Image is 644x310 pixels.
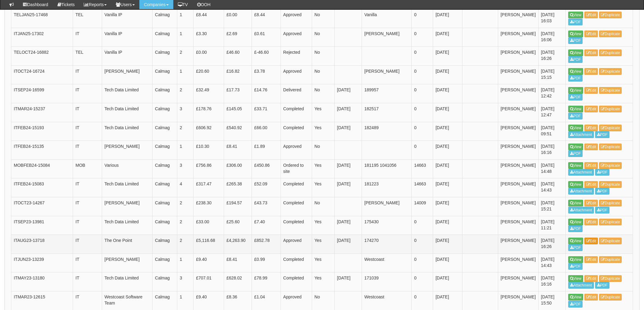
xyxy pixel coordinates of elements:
[281,178,312,197] td: Completed
[73,65,102,84] td: IT
[281,84,312,103] td: Delivered
[224,253,252,272] td: £8.41
[362,216,411,235] td: 175430
[177,178,193,197] td: 4
[177,47,193,66] td: 2
[73,253,102,272] td: IT
[252,103,281,122] td: £33.71
[362,84,411,103] td: 189957
[599,12,622,18] a: Duplicate
[538,9,565,28] td: [DATE] 16:03
[177,103,193,122] td: 3
[153,103,177,122] td: Calmag
[599,219,622,225] a: Duplicate
[568,294,583,301] a: View
[362,235,411,254] td: 174270
[177,84,193,103] td: 2
[312,141,334,160] td: No
[252,9,281,28] td: £8.44
[177,272,193,291] td: 3
[498,159,538,178] td: [PERSON_NAME]
[224,84,252,103] td: £17.73
[224,141,252,160] td: £8.41
[538,141,565,160] td: [DATE] 16:16
[224,47,252,66] td: £46.60
[102,9,152,28] td: Vanilla IP
[102,65,152,84] td: [PERSON_NAME]
[102,122,152,141] td: Tech Data Limited
[599,294,622,301] a: Duplicate
[11,272,73,291] td: ITMAY23-13180
[568,219,583,225] a: View
[73,235,102,254] td: IT
[11,178,73,197] td: ITFEB24-15083
[11,141,73,160] td: ITFEB24-15135
[584,144,598,150] a: Edit
[334,178,362,197] td: [DATE]
[433,272,462,291] td: [DATE]
[281,159,312,178] td: Ordered to site
[334,272,362,291] td: [DATE]
[73,122,102,141] td: IT
[568,125,583,131] a: View
[153,235,177,254] td: Calmag
[362,28,411,47] td: [PERSON_NAME]
[498,122,538,141] td: [PERSON_NAME]
[538,235,565,254] td: [DATE] 16:26
[568,94,583,100] a: PDF
[584,12,598,18] a: Edit
[498,235,538,254] td: [PERSON_NAME]
[11,65,73,84] td: ITOCT24-16724
[224,235,252,254] td: £4,263.90
[568,106,583,112] a: View
[595,188,609,195] a: PDF
[568,275,583,282] a: View
[568,49,583,56] a: View
[281,9,312,28] td: Approved
[584,106,598,112] a: Edit
[362,272,411,291] td: 171039
[498,84,538,103] td: [PERSON_NAME]
[568,113,583,119] a: PDF
[224,28,252,47] td: £2.69
[584,49,598,56] a: Edit
[102,216,152,235] td: Tech Data Limited
[11,159,73,178] td: MOBFEB24-15084
[498,197,538,216] td: [PERSON_NAME]
[193,103,224,122] td: £178.76
[498,178,538,197] td: [PERSON_NAME]
[599,125,622,131] a: Duplicate
[281,253,312,272] td: Completed
[252,65,281,84] td: £3.78
[102,235,152,254] td: The One Point
[433,28,462,47] td: [DATE]
[568,162,583,169] a: View
[177,159,193,178] td: 3
[411,9,433,28] td: 0
[362,122,411,141] td: 182489
[11,122,73,141] td: ITFEB24-15193
[584,275,598,282] a: Edit
[153,141,177,160] td: Calmag
[584,31,598,37] a: Edit
[599,181,622,188] a: Duplicate
[252,235,281,254] td: £852.78
[73,28,102,47] td: IT
[252,197,281,216] td: £43.73
[312,47,334,66] td: No
[177,9,193,28] td: 1
[599,106,622,112] a: Duplicate
[312,253,334,272] td: Yes
[193,253,224,272] td: £9.40
[177,65,193,84] td: 1
[599,256,622,263] a: Duplicate
[102,84,152,103] td: Tech Data Limited
[281,197,312,216] td: Completed
[362,159,411,178] td: 181195 1041056
[411,178,433,197] td: 14663
[595,282,609,289] a: PDF
[153,216,177,235] td: Calmag
[312,159,334,178] td: Yes
[153,9,177,28] td: Calmag
[411,28,433,47] td: 0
